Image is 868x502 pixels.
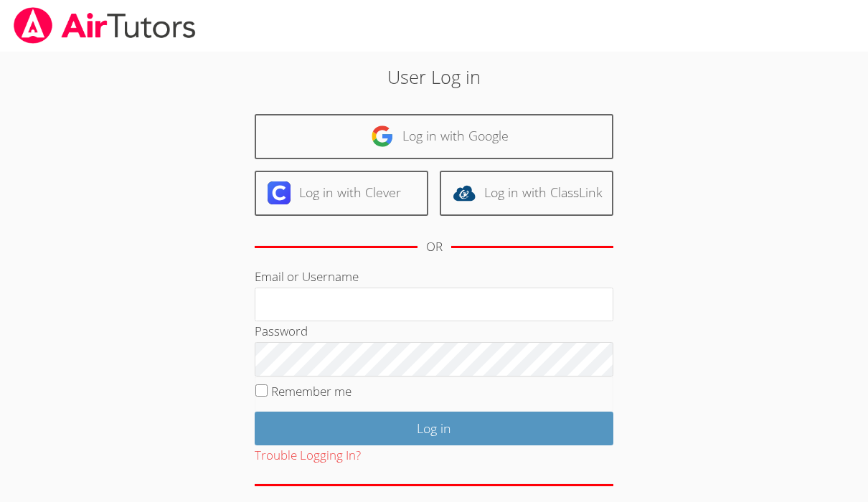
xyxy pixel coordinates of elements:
input: Log in [255,412,613,445]
a: Log in with Google [255,114,613,159]
label: Email or Username [255,268,359,285]
a: Log in with ClassLink [440,171,613,216]
img: airtutors_banner-c4298cdbf04f3fff15de1276eac7730deb9818008684d7c2e4769d2f7ddbe033.png [12,7,197,44]
a: Log in with Clever [255,171,428,216]
img: classlink-logo-d6bb404cc1216ec64c9a2012d9dc4662098be43eaf13dc465df04b49fa7ab582.svg [453,181,476,204]
img: google-logo-50288ca7cdecda66e5e0955fdab243c47b7ad437acaf1139b6f446037453330a.svg [371,125,394,148]
img: clever-logo-6eab21bc6e7a338710f1a6ff85c0baf02591cd810cc4098c63d3a4b26e2feb20.svg [268,181,291,204]
div: OR [426,237,443,257]
label: Remember me [271,383,352,399]
h2: User Log in [199,63,668,90]
label: Password [255,323,308,339]
button: Trouble Logging In? [255,445,361,466]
